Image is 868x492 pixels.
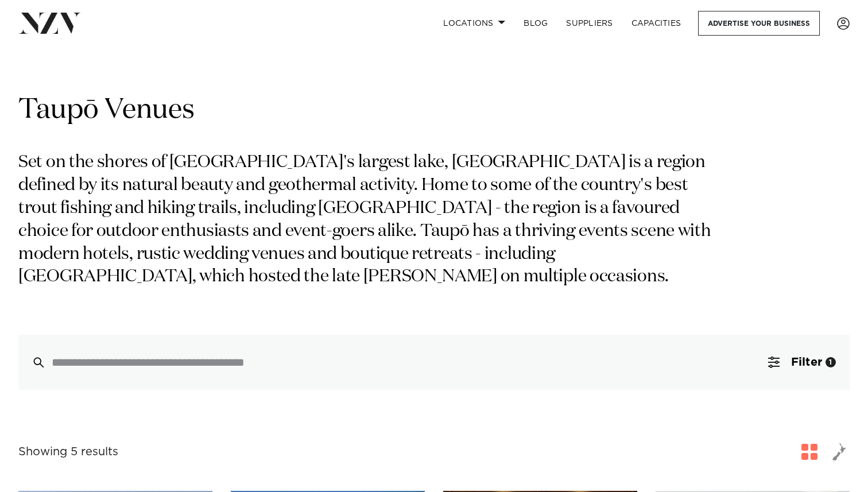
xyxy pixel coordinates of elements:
[557,11,622,36] a: SUPPLIERS
[18,443,118,461] div: Showing 5 results
[18,13,81,33] img: nzv-logo.png
[622,11,691,36] a: Capacities
[754,335,850,390] button: Filter1
[434,11,514,36] a: Locations
[698,11,820,36] a: Advertise your business
[514,11,557,36] a: BLOG
[791,357,822,368] span: Filter
[18,152,728,289] p: Set on the shores of [GEOGRAPHIC_DATA]'s largest lake, [GEOGRAPHIC_DATA] is a region defined by i...
[826,357,836,367] div: 1
[18,92,850,129] h1: Taupō Venues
